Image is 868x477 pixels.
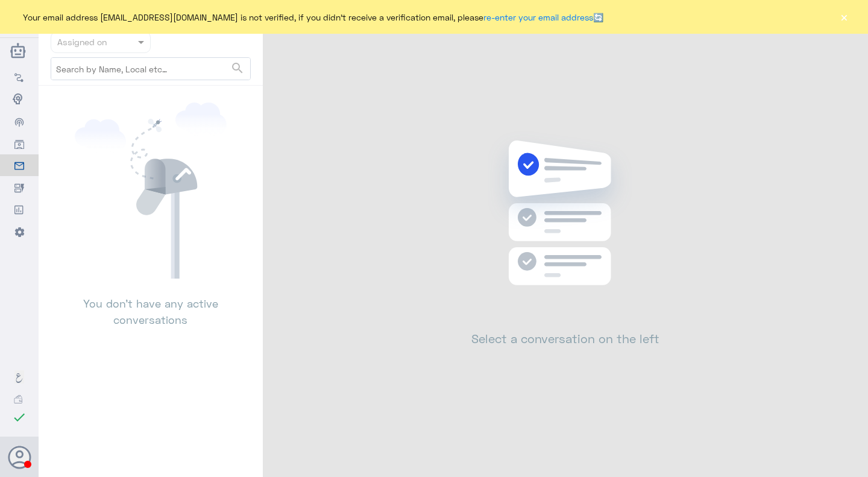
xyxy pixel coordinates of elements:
[23,11,603,24] span: Your email address [EMAIL_ADDRESS][DOMAIN_NAME] is not verified, if you didn't receive a verifica...
[12,410,27,425] i: check
[471,331,659,346] h2: Select a conversation on the left
[8,446,31,469] button: Avatar
[838,11,850,23] button: ×
[483,12,593,22] a: re-enter your email address
[230,58,245,78] button: search
[230,61,245,75] span: search
[51,279,251,328] p: You don’t have any active conversations
[51,58,250,80] input: Search by Name, Local etc…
